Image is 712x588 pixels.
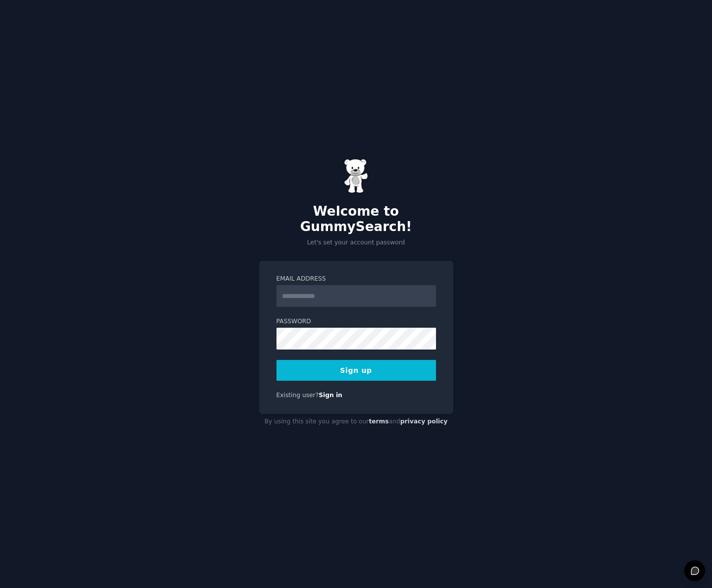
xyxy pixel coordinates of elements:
[400,418,448,425] a: privacy policy
[276,317,436,326] label: Password
[259,204,453,235] h2: Welcome to GummySearch!
[319,392,342,399] a: Sign in
[259,238,453,247] p: Let's set your account password
[276,392,319,399] span: Existing user?
[276,360,436,381] button: Sign up
[344,159,369,193] img: Gummy Bear
[276,275,436,284] label: Email Address
[369,418,388,425] a: terms
[259,414,453,430] div: By using this site you agree to our and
